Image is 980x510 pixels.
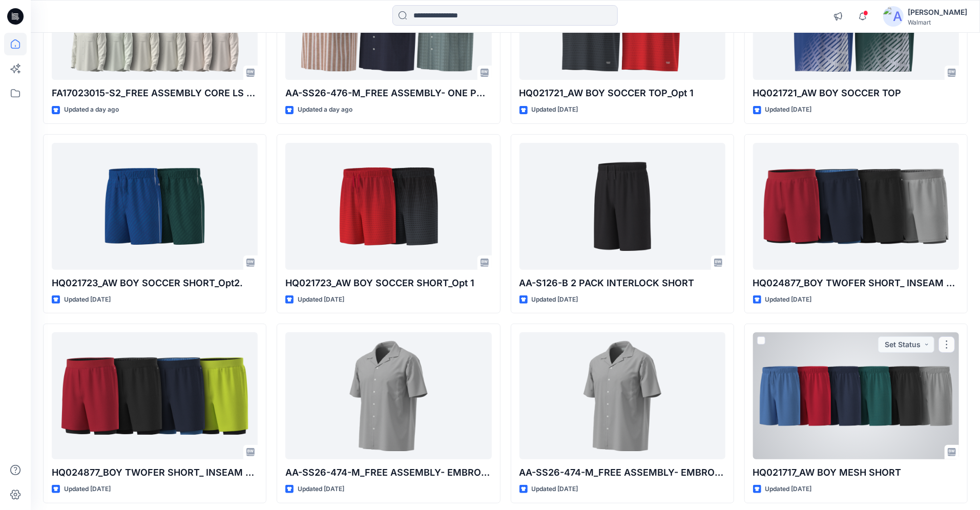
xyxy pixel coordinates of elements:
[285,276,491,290] p: HQ021723_AW BOY SOCCER SHORT_Opt 1
[519,332,725,459] a: AA-SS26-474-M_FREE ASSEMBLY- EMBROIDERED CAMP SHIRT
[52,332,258,459] a: HQ024877_BOY TWOFER SHORT_ INSEAM 5.5inch
[52,465,258,480] p: HQ024877_BOY TWOFER SHORT_ INSEAM 5.5inch
[52,86,258,100] p: FA17023015-S2_FREE ASSEMBLY CORE LS OXFORD SHIRT
[519,86,725,100] p: HQ021721_AW BOY SOCCER TOP_Opt 1
[765,484,812,495] p: Updated [DATE]
[753,86,959,100] p: HQ021721_AW BOY SOCCER TOP
[765,104,812,115] p: Updated [DATE]
[298,484,344,495] p: Updated [DATE]
[285,332,491,459] a: AA-SS26-474-M_FREE ASSEMBLY- EMBROIDERED CAMP SHIRT
[52,276,258,290] p: HQ021723_AW BOY SOCCER SHORT_Opt2.
[532,104,578,115] p: Updated [DATE]
[64,104,119,115] p: Updated a day ago
[519,143,725,270] a: AA-S126-B 2 PACK INTERLOCK SHORT
[285,86,491,100] p: AA-SS26-476-M_FREE ASSEMBLY- ONE POCKET CAMP SHIRT
[883,6,904,27] img: avatar
[908,6,967,18] div: [PERSON_NAME]
[753,332,959,459] a: HQ021717_AW BOY MESH SHORT
[753,465,959,480] p: HQ021717_AW BOY MESH SHORT
[64,484,111,495] p: Updated [DATE]
[532,294,578,305] p: Updated [DATE]
[285,465,491,480] p: AA-SS26-474-M_FREE ASSEMBLY- EMBROIDERED CAMP SHIRT
[64,294,111,305] p: Updated [DATE]
[753,276,959,290] p: HQ024877_BOY TWOFER SHORT_ INSEAM 5in
[298,294,344,305] p: Updated [DATE]
[532,484,578,495] p: Updated [DATE]
[765,294,812,305] p: Updated [DATE]
[519,465,725,480] p: AA-SS26-474-M_FREE ASSEMBLY- EMBROIDERED CAMP SHIRT
[908,18,967,26] div: Walmart
[298,104,352,115] p: Updated a day ago
[519,276,725,290] p: AA-S126-B 2 PACK INTERLOCK SHORT
[52,143,258,270] a: HQ021723_AW BOY SOCCER SHORT_Opt2.
[285,143,491,270] a: HQ021723_AW BOY SOCCER SHORT_Opt 1
[753,143,959,270] a: HQ024877_BOY TWOFER SHORT_ INSEAM 5in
